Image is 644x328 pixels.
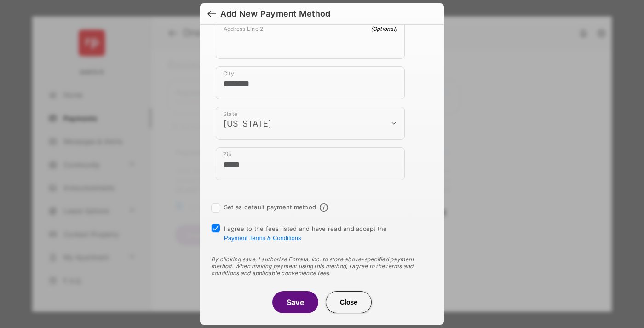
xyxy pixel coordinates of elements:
div: payment_method_screening[postal_addresses][addressLine2] [216,21,405,59]
button: Close [326,291,372,313]
span: I agree to the fees listed and have read and accept the [224,225,387,242]
button: I agree to the fees listed and have read and accept the [224,235,301,242]
div: By clicking save, I authorize Entrata, Inc. to store above-specified payment method. When making ... [211,256,433,276]
button: Save [272,291,318,313]
div: payment_method_screening[postal_addresses][postalCode] [216,147,405,180]
div: Add New Payment Method [220,9,330,19]
div: payment_method_screening[postal_addresses][locality] [216,66,405,99]
span: Default payment method info [320,203,328,212]
div: payment_method_screening[postal_addresses][administrativeArea] [216,107,405,140]
label: Set as default payment method [224,203,316,211]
